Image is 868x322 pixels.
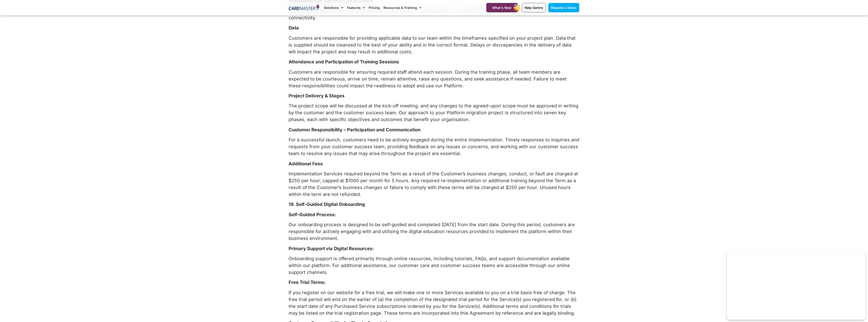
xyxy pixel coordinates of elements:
[289,102,579,123] p: The project scope will be discussed at the kick-off meeting, and any changes to the agreed-upon s...
[289,25,299,31] b: Data
[289,136,579,157] p: For a successful launch, customers need to be actively engaged during the entire implementation. ...
[289,255,579,276] p: Onboarding support is offered primarily through online resources, including tutorials, FAQs, and ...
[289,170,579,198] p: Implementation Services required beyond the Term as a result of the Customer’s business changes, ...
[289,246,374,251] b: Primary Support via Digital Resources:
[493,6,512,10] span: What's New
[289,289,579,317] p: If you register on our website for a free trial, we will make one or more Services available to y...
[486,3,518,12] a: What's New
[522,3,546,12] a: Help Centre
[289,4,320,11] img: CareMaster Logo
[289,93,345,99] b: Project Delivery & Stages
[525,6,543,10] span: Help Centre
[289,161,323,166] b: Additional Fees
[289,59,399,65] b: Attendance and Participation of Training Sessions
[289,35,579,55] p: Customers are responsible for providing applicable data to our team within the timeframes specifi...
[289,202,365,207] b: 19. Self-Guided Digital Onboarding
[551,6,577,10] span: Request a Demo
[289,280,326,285] b: Free Trial Terms:
[289,127,421,132] b: Customer Responsibility – Participation and Communication
[289,221,579,242] p: Our onboarding process is designed to be self-guided and completed [DATE] from the start date. Du...
[727,252,866,320] iframe: Popup CTA
[289,69,579,89] p: Customers are responsible for ensuring required staff attend each session. During the training ph...
[289,212,336,217] b: Self-Guided Process:
[548,3,579,12] a: Request a Demo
